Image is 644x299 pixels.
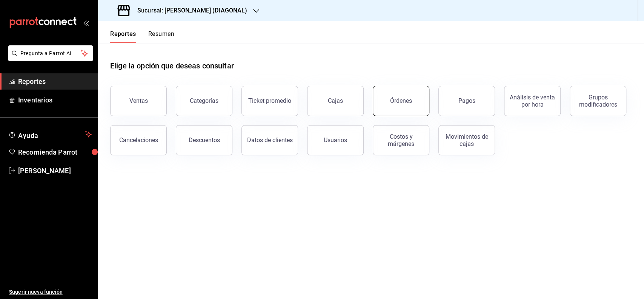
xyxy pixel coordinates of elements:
div: Análisis de venta por hora [509,94,556,108]
div: Usuarios [324,136,347,144]
span: Ayuda [18,130,82,139]
span: Inventarios [18,95,92,105]
div: Cancelaciones [119,136,158,144]
h3: Sucursal: [PERSON_NAME] (DIAGONAL) [131,6,247,15]
div: Movimientos de cajas [443,133,490,147]
button: Ticket promedio [241,86,298,116]
span: [PERSON_NAME] [18,166,92,176]
span: Pregunta a Parrot AI [20,50,81,57]
button: open_drawer_menu [83,20,89,26]
div: Órdenes [390,97,412,104]
button: Descuentos [176,125,232,155]
span: Sugerir nueva función [9,288,92,296]
button: Ventas [110,86,167,116]
div: Datos de clientes [247,136,293,144]
button: Datos de clientes [241,125,298,155]
div: Pagos [458,97,475,104]
button: Costos y márgenes [373,125,429,155]
span: Recomienda Parrot [18,147,92,157]
button: Reportes [110,30,136,43]
div: Ticket promedio [248,97,291,104]
button: Cajas [307,86,364,116]
div: Grupos modificadores [575,94,621,108]
button: Categorías [176,86,232,116]
button: Resumen [148,30,174,43]
span: Reportes [18,76,92,87]
h1: Elige la opción que deseas consultar [110,60,234,71]
button: Análisis de venta por hora [504,86,561,116]
button: Pregunta a Parrot AI [8,45,93,61]
div: Descuentos [189,136,220,144]
button: Pagos [438,86,495,116]
a: Pregunta a Parrot AI [5,55,93,63]
div: navigation tabs [110,30,174,43]
div: Categorías [190,97,218,104]
div: Ventas [129,97,148,104]
button: Grupos modificadores [570,86,626,116]
button: Movimientos de cajas [438,125,495,155]
button: Usuarios [307,125,364,155]
button: Cancelaciones [110,125,167,155]
div: Cajas [328,97,343,104]
button: Órdenes [373,86,429,116]
div: Costos y márgenes [378,133,424,147]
